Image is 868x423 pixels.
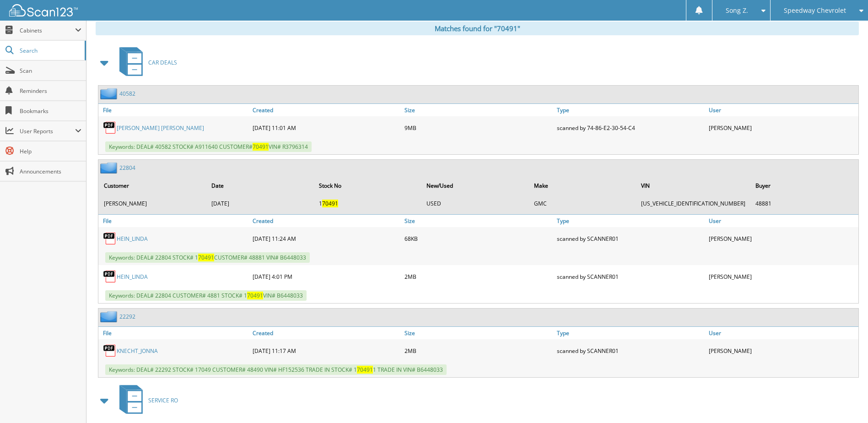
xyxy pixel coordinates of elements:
[529,196,636,211] td: GMC
[555,104,706,116] a: Type
[198,254,214,261] span: 70491
[402,267,554,286] div: 2MB
[253,143,269,151] span: 70491
[20,27,75,34] span: Cabinets
[322,200,338,207] span: 70491
[706,215,858,227] a: User
[100,162,119,174] img: folder2.png
[103,344,117,358] img: PDF.png
[555,342,706,360] div: scanned by SCANNER01
[114,382,178,418] a: SERVICE RO
[402,119,554,137] div: 9MB
[98,104,250,116] a: File
[103,270,117,283] img: PDF.png
[20,47,80,54] span: Search
[99,176,206,195] th: Customer
[247,292,263,299] span: 70491
[422,176,528,195] th: New/Used
[402,215,554,227] a: Size
[114,44,177,81] a: CAR DEALS
[706,267,858,286] div: [PERSON_NAME]
[357,366,373,374] span: 70491
[250,215,402,227] a: Created
[100,311,119,322] img: folder2.png
[105,290,307,301] span: Keywords: DEAL# 22804 CUSTOMER# 4881 STOCK# 1 VIN# B6448033
[103,232,117,245] img: PDF.png
[207,176,313,195] th: Date
[119,313,135,320] a: 22292
[148,59,177,66] span: CAR DEALS
[119,164,135,172] a: 22804
[20,67,81,75] span: Scan
[706,229,858,248] div: [PERSON_NAME]
[105,141,312,152] span: Keywords: DEAL# 40582 STOCK# A911640 CUSTOMER# VIN# R3796314
[706,327,858,339] a: User
[9,4,78,16] img: scan123-logo-white.svg
[555,119,706,137] div: scanned by 74-86-E2-30-54-C4
[726,8,748,13] span: Song Z.
[20,168,81,175] span: Announcements
[250,229,402,248] div: [DATE] 11:24 AM
[20,127,75,135] span: User Reports
[706,119,858,137] div: [PERSON_NAME]
[555,327,706,339] a: Type
[636,176,750,195] th: VIN
[250,104,402,116] a: Created
[402,327,554,339] a: Size
[402,229,554,248] div: 68KB
[250,342,402,360] div: [DATE] 11:17 AM
[148,396,178,404] span: SERVICE RO
[822,379,868,423] iframe: Chat Widget
[96,22,859,35] div: Matches found for "70491"
[117,273,148,281] a: HEIN_LINDA
[20,87,81,95] span: Reminders
[99,196,206,211] td: [PERSON_NAME]
[117,124,204,132] a: [PERSON_NAME] [PERSON_NAME]
[105,252,310,263] span: Keywords: DEAL# 22804 STOCK# 1 CUSTOMER# 48881 VIN# B6448033
[555,229,706,248] div: scanned by SCANNER01
[103,121,117,135] img: PDF.png
[314,176,421,195] th: Stock No
[402,104,554,116] a: Size
[706,104,858,116] a: User
[422,196,528,211] td: USED
[100,88,119,99] img: folder2.png
[314,196,421,211] td: 1
[119,90,135,98] a: 40582
[784,8,846,13] span: Speedway Chevrolet
[20,147,81,155] span: Help
[751,176,857,195] th: Buyer
[529,176,636,195] th: Make
[207,196,313,211] td: [DATE]
[250,327,402,339] a: Created
[636,196,750,211] td: [US_VEHICLE_IDENTIFICATION_NUMBER]
[117,347,158,355] a: KNECHT_JONNA
[706,342,858,360] div: [PERSON_NAME]
[105,364,447,375] span: Keywords: DEAL# 22292 STOCK# 17049 CUSTOMER# 48490 VIN# HF152536 TRADE IN STOCK# 1 1 TRADE IN VIN...
[555,267,706,286] div: scanned by SCANNER01
[250,119,402,137] div: [DATE] 11:01 AM
[20,107,81,115] span: Bookmarks
[117,235,148,243] a: HEIN_LINDA
[250,267,402,286] div: [DATE] 4:01 PM
[555,215,706,227] a: Type
[98,327,250,339] a: File
[402,342,554,360] div: 2MB
[751,196,857,211] td: 48881
[98,215,250,227] a: File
